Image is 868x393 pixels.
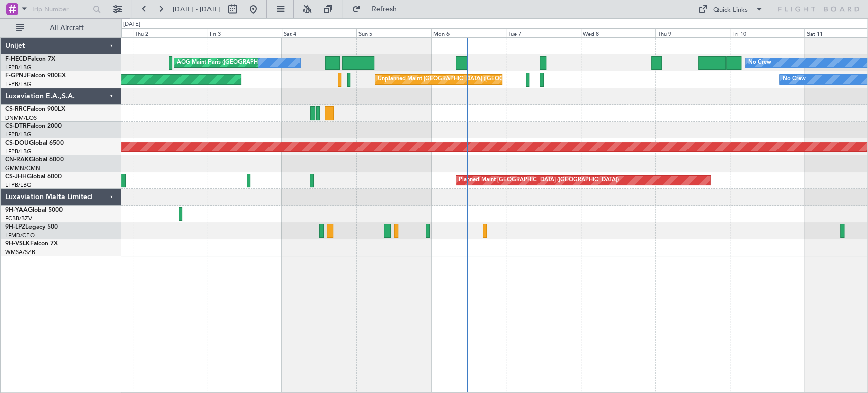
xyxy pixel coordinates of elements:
span: 9H-VSLK [5,241,30,247]
span: CS-RRC [5,106,27,113]
div: Wed 8 [581,28,655,37]
a: CS-DOUGlobal 6500 [5,140,64,146]
div: Mon 6 [431,28,506,37]
div: No Crew [782,72,805,87]
a: F-GPNJFalcon 900EX [5,73,66,79]
a: LFPB/LBG [5,64,32,71]
a: 9H-LPZLegacy 500 [5,224,58,230]
a: LFPB/LBG [5,80,32,88]
div: Quick Links [713,5,748,15]
a: F-HECDFalcon 7X [5,56,55,62]
div: Fri 3 [207,28,282,37]
span: CN-RAK [5,157,29,163]
input: Trip Number [31,2,89,17]
a: LFPB/LBG [5,148,32,155]
span: CS-DOU [5,140,29,146]
a: 9H-VSLKFalcon 7X [5,241,58,247]
a: CS-JHHGlobal 6000 [5,174,62,180]
span: 9H-YAA [5,207,28,213]
div: No Crew [748,55,771,70]
a: FCBB/BZV [5,215,32,222]
div: Sun 5 [356,28,431,37]
a: GMMN/CMN [5,164,40,172]
a: DNMM/LOS [5,114,37,122]
span: F-HECD [5,56,27,62]
div: Fri 10 [730,28,804,37]
a: LFPB/LBG [5,181,32,189]
span: CS-JHH [5,174,27,180]
button: All Aircraft [11,20,110,36]
div: Thu 9 [655,28,730,37]
a: 9H-YAAGlobal 5000 [5,207,63,213]
span: 9H-LPZ [5,224,25,230]
div: Thu 2 [133,28,207,37]
div: [DATE] [123,20,140,29]
a: LFPB/LBG [5,131,32,138]
span: CS-DTR [5,123,27,129]
span: All Aircraft [26,24,107,32]
button: Quick Links [693,1,768,17]
button: Refresh [347,1,408,17]
span: Refresh [363,6,405,13]
div: Tue 7 [506,28,581,37]
a: WMSA/SZB [5,248,35,256]
span: [DATE] - [DATE] [173,5,221,14]
span: F-GPNJ [5,73,27,79]
div: Unplanned Maint [GEOGRAPHIC_DATA] ([GEOGRAPHIC_DATA]) [378,72,545,87]
div: Planned Maint [GEOGRAPHIC_DATA] ([GEOGRAPHIC_DATA]) [459,173,619,188]
a: CS-DTRFalcon 2000 [5,123,62,129]
a: CS-RRCFalcon 900LX [5,106,65,113]
div: AOG Maint Paris ([GEOGRAPHIC_DATA]) [177,55,284,70]
a: CN-RAKGlobal 6000 [5,157,64,163]
a: LFMD/CEQ [5,232,35,239]
div: Sat 4 [282,28,356,37]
